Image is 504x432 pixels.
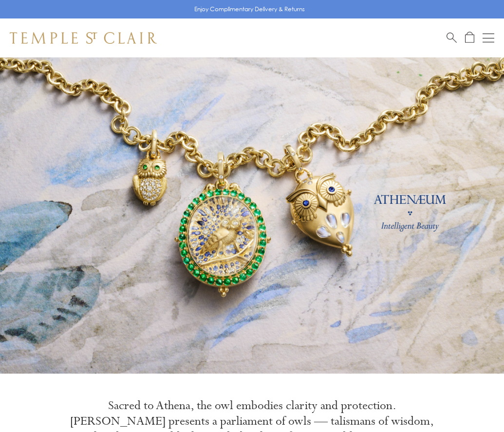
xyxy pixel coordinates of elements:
img: Temple St. Clair [10,32,157,44]
a: Search [447,32,457,44]
p: Enjoy Complimentary Delivery & Returns [194,4,305,14]
a: Open Shopping Bag [465,32,474,44]
button: Open navigation [483,32,494,44]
